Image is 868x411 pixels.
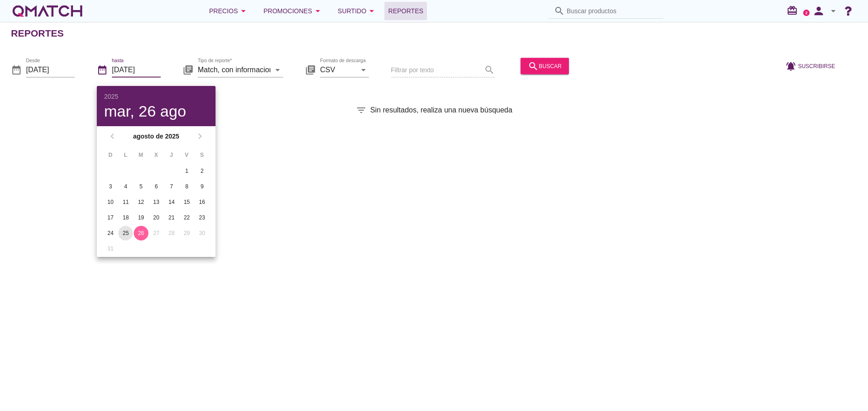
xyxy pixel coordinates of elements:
th: X [149,147,163,163]
div: Promociones [263,5,323,16]
button: 26 [134,226,148,240]
button: 7 [164,179,179,194]
div: 2025 [104,93,208,100]
button: 18 [118,210,133,225]
button: Suscribirse [778,58,842,74]
a: Reportes [384,2,427,20]
button: 21 [164,210,179,225]
button: 1 [179,164,194,178]
button: 13 [149,195,163,209]
i: arrow_drop_down [358,64,369,75]
span: Reportes [388,5,423,16]
div: 23 [195,214,210,222]
button: 5 [134,179,148,194]
i: notifications_active [785,60,798,71]
div: 20 [149,214,163,222]
div: mar, 26 ago [104,103,208,119]
div: 10 [103,198,118,206]
i: date_range [97,64,108,75]
div: 15 [179,198,194,206]
th: S [195,147,209,163]
i: arrow_drop_down [828,5,839,16]
button: 11 [118,195,133,209]
th: V [179,147,194,163]
i: library_books [305,64,316,75]
button: 12 [134,195,148,209]
i: library_books [183,64,194,75]
button: 14 [164,195,179,209]
i: arrow_drop_down [238,5,249,16]
th: J [164,147,179,163]
div: 19 [134,214,148,222]
th: D [103,147,117,163]
div: 13 [149,198,163,206]
div: 4 [118,182,133,191]
i: arrow_drop_down [312,5,323,16]
button: 17 [103,210,118,225]
div: 17 [103,214,118,222]
div: 1 [179,167,194,175]
div: 18 [118,214,133,222]
button: Surtido [331,2,385,20]
div: 12 [134,198,148,206]
button: 4 [118,179,133,194]
i: filter_list [356,105,367,116]
div: 5 [134,182,148,191]
input: Tipo de reporte* [198,62,270,77]
div: Surtido [338,5,378,16]
button: 8 [179,179,194,194]
button: 6 [149,179,163,194]
th: L [118,147,132,163]
strong: agosto de 2025 [121,132,192,141]
input: hasta [112,62,161,77]
button: 2 [195,164,210,178]
div: 7 [164,182,179,191]
i: arrow_drop_down [366,5,377,16]
button: 10 [103,195,118,209]
div: 22 [179,214,194,222]
button: 3 [103,179,118,194]
div: 3 [103,182,118,191]
i: date_range [11,64,22,75]
div: 24 [103,229,118,237]
div: 2 [195,167,210,175]
h2: Reportes [11,26,64,41]
i: person [810,5,828,17]
div: 6 [149,182,163,191]
div: Precios [209,5,249,16]
button: 15 [179,195,194,209]
div: 11 [118,198,133,206]
button: Promociones [256,2,331,20]
div: 26 [134,229,148,237]
i: redeem [787,5,801,16]
div: 16 [195,198,210,206]
div: 21 [164,214,179,222]
a: 2 [803,10,810,16]
div: 8 [179,182,194,191]
div: 9 [195,182,210,191]
th: M [134,147,148,163]
button: 22 [179,210,194,225]
span: Suscribirse [798,62,835,70]
button: 19 [134,210,148,225]
button: 16 [195,195,210,209]
input: Formato de descarga [320,62,356,77]
a: white-qmatch-logo [11,2,84,20]
button: 23 [195,210,210,225]
div: 14 [164,198,179,206]
button: 9 [195,179,210,194]
div: 25 [118,229,133,237]
button: 20 [149,210,163,225]
button: Precios [202,2,256,20]
i: search [528,60,539,71]
div: buscar [528,60,562,71]
text: 2 [805,11,808,15]
input: Desde [26,62,75,77]
input: Buscar productos [567,4,658,18]
span: Sin resultados, realiza una nueva búsqueda [370,105,512,116]
button: buscar [521,58,569,74]
i: search [554,5,565,16]
i: arrow_drop_down [272,64,283,75]
button: 25 [118,226,133,240]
